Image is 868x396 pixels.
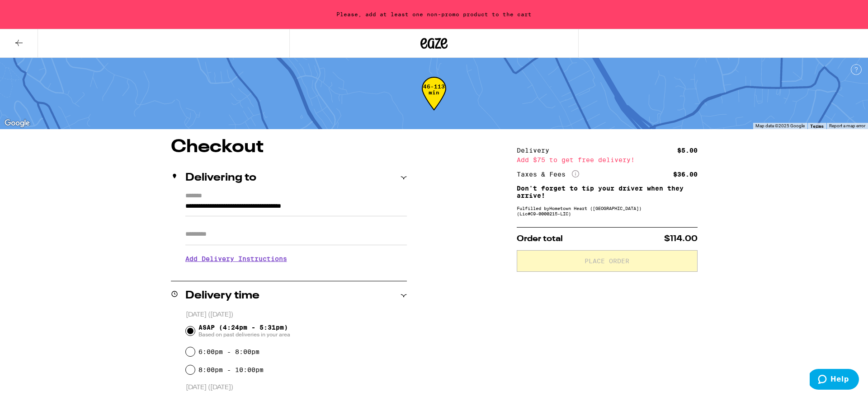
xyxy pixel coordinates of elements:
div: Fulfilled by Hometown Heart ([GEOGRAPHIC_DATA]) (Lic# C9-0000215-LIC ) [517,205,698,216]
h1: Checkout [171,138,407,156]
label: 6:00pm - 8:00pm [198,348,259,355]
button: Place Order [517,250,698,272]
div: Add $75 to get free delivery! [517,157,698,163]
div: Delivery [517,147,556,154]
h3: Add Delivery Instructions [185,248,407,269]
h2: Delivering to [185,172,256,183]
span: Order total [517,235,563,243]
p: We'll contact you at [PHONE_NUMBER] when we arrive [185,269,407,276]
iframe: Opens a widget where you can find more information [810,369,859,391]
div: $36.00 [673,171,698,177]
label: 8:00pm - 10:00pm [198,366,264,373]
a: Open this area in Google Maps (opens a new window) [2,117,32,129]
p: Don't forget to tip your driver when they arrive! [517,185,698,199]
a: Report a map error [829,123,865,128]
h2: Delivery time [185,290,259,301]
img: Google [2,117,32,129]
div: 46-113 min [422,84,446,117]
div: $5.00 [677,147,698,154]
div: Taxes & Fees [517,170,579,178]
span: Map data ©2025 Google [755,123,805,128]
a: Terms [810,123,824,129]
span: $114.00 [664,235,698,243]
p: [DATE] ([DATE]) [186,311,407,319]
p: [DATE] ([DATE]) [186,383,407,392]
span: Based on past deliveries in your area [198,331,290,338]
span: ASAP (4:24pm - 5:31pm) [198,324,290,338]
span: Place Order [585,258,629,264]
